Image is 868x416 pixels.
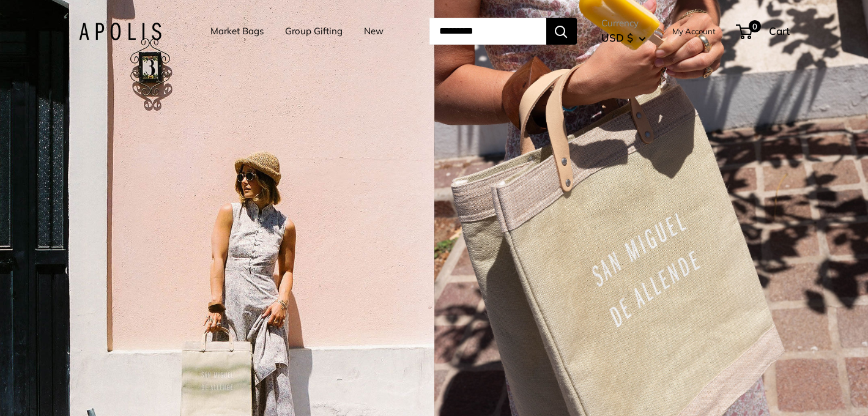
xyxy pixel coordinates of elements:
a: Group Gifting [285,23,343,40]
button: USD $ [601,28,646,48]
a: Market Bags [210,23,264,40]
a: 0 Cart [737,21,790,41]
a: New [364,23,384,40]
input: Search... [429,18,546,45]
a: My Account [672,24,716,39]
button: Search [546,18,577,45]
span: 0 [748,20,760,32]
span: Cart [769,24,790,37]
img: Apolis [79,23,161,40]
span: USD $ [601,31,633,44]
span: Currency [601,15,646,32]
